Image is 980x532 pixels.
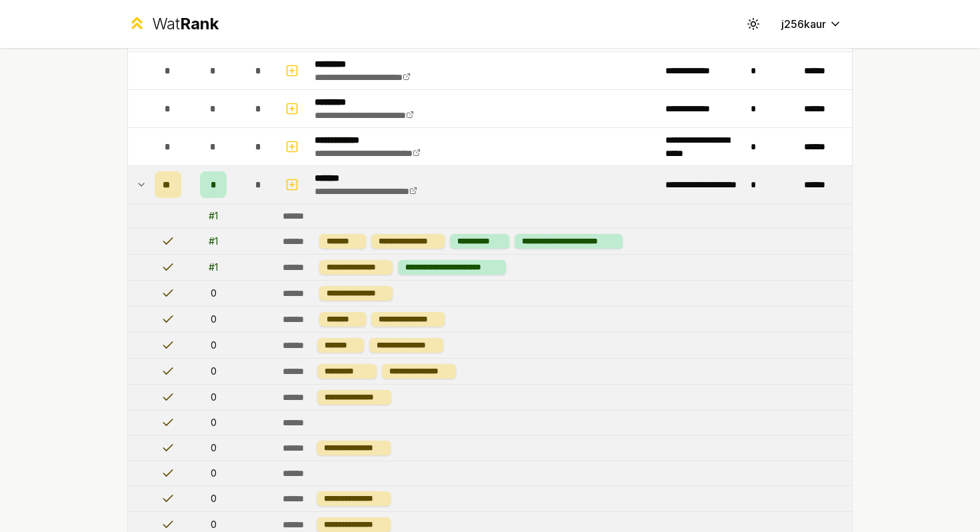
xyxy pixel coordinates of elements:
[209,235,218,248] div: # 1
[187,411,240,435] td: 0
[187,435,240,461] td: 0
[180,14,219,33] span: Rank
[209,209,218,223] div: # 1
[187,281,240,306] td: 0
[187,486,240,511] td: 0
[209,261,218,274] div: # 1
[187,385,240,410] td: 0
[187,461,240,485] td: 0
[187,307,240,332] td: 0
[152,13,219,35] div: Wat
[771,12,853,36] button: j256kaur
[187,359,240,384] td: 0
[127,13,219,35] a: WatRank
[781,16,826,32] span: j256kaur
[187,333,240,358] td: 0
